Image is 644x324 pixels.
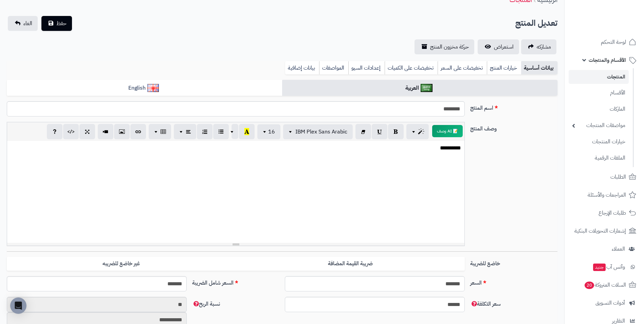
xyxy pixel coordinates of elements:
[8,16,38,31] a: الغاء
[467,257,560,268] label: خاضع للضريبة
[598,5,638,19] img: logo-2.png
[189,276,282,287] label: السعر شامل الضريبة
[569,277,640,293] a: السلات المتروكة20
[56,19,67,28] span: حفظ
[569,86,629,100] a: الأقسام
[569,169,640,185] a: الطلبات
[574,226,626,236] span: إشعارات التحويلات البنكية
[192,300,220,308] span: نسبة الربح
[601,37,626,47] span: لوحة التحكم
[569,34,640,50] a: لوحة التحكم
[569,151,629,165] a: الملفات الرقمية
[569,223,640,239] a: إشعارات التحويلات البنكية
[595,298,625,308] span: أدوات التسويق
[610,172,626,182] span: الطلبات
[515,16,557,30] h2: تعديل المنتج
[10,298,26,314] div: Open Intercom Messenger
[432,125,463,137] button: 📝 AI وصف
[470,300,501,308] span: سعر التكلفة
[282,80,557,96] a: العربية
[494,43,514,51] span: استعراض
[569,118,629,133] a: مواصفات المنتجات
[569,241,640,257] a: العملاء
[593,264,606,271] span: جديد
[569,259,640,275] a: وآتس آبجديد
[438,61,487,75] a: تخفيضات على السعر
[612,244,625,254] span: العملاء
[23,19,32,28] span: الغاء
[467,276,560,287] label: السعر
[7,257,236,271] label: غير خاضع للضريبه
[569,70,629,84] a: المنتجات
[487,61,521,75] a: خيارات المنتج
[584,280,626,290] span: السلات المتروكة
[589,55,626,65] span: الأقسام والمنتجات
[268,128,275,136] span: 16
[257,124,280,139] button: 16
[521,61,557,75] a: بيانات أساسية
[430,43,469,51] span: حركة مخزون المنتج
[592,262,625,272] span: وآتس آب
[521,39,556,54] a: مشاركه
[285,61,319,75] a: بيانات إضافية
[569,102,629,116] a: الماركات
[283,124,353,139] button: IBM Plex Sans Arabic
[537,43,551,51] span: مشاركه
[415,39,474,54] a: حركة مخزون المنتج
[569,295,640,311] a: أدوات التسويق
[599,208,626,218] span: طلبات الإرجاع
[584,281,594,289] span: 20
[41,16,72,31] button: حفظ
[147,84,159,92] img: English
[467,101,560,112] label: اسم المنتج
[236,257,465,271] label: ضريبة القيمة المضافة
[467,122,560,133] label: وصف المنتج
[569,187,640,203] a: المراجعات والأسئلة
[569,205,640,221] a: طلبات الإرجاع
[348,61,385,75] a: إعدادات السيو
[319,61,348,75] a: المواصفات
[295,128,347,136] span: IBM Plex Sans Arabic
[569,134,629,149] a: خيارات المنتجات
[7,80,282,96] a: English
[421,84,433,92] img: العربية
[385,61,438,75] a: تخفيضات على الكميات
[588,190,626,200] span: المراجعات والأسئلة
[478,39,519,54] a: استعراض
